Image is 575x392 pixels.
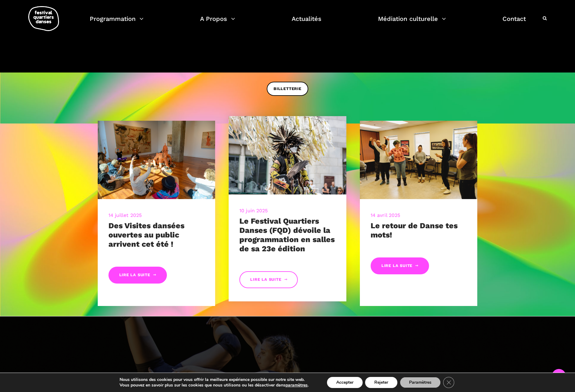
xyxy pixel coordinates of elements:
[120,382,309,388] p: Vous pouvez en savoir plus sur les cookies que nous utilisons ou les désactiver dans .
[120,377,309,382] p: Nous utilisons des cookies pour vous offrir la meilleure expérience possible sur notre site web.
[378,14,446,32] a: Médiation culturelle
[371,221,458,239] a: Le retour de Danse tes mots!
[229,116,346,194] img: R Barbara Diabo 11 crédit Romain Lorraine (30)
[108,267,167,284] a: Lire la suite
[267,82,308,96] a: BILLETTERIE
[360,121,478,199] img: CARI, 8 mars 2023-209
[371,257,429,274] a: Lire la suite
[108,212,142,218] a: 14 juillet 2025
[286,382,308,388] button: paramètres
[274,86,301,92] span: BILLETTERIE
[108,221,184,249] a: Des Visites dansées ouvertes au public arrivent cet été !
[400,377,441,388] button: Paramètres
[90,14,144,32] a: Programmation
[28,6,59,31] img: logo-fqd-med
[327,377,363,388] button: Accepter
[365,377,397,388] button: Rejeter
[239,217,335,253] a: Le Festival Quartiers Danses (FQD) dévoile la programmation en salles de sa 23e édition
[200,14,235,32] a: A Propos
[292,14,321,32] a: Actualités
[98,121,215,199] img: 20240905-9595
[371,212,400,218] a: 14 avril 2025
[502,14,526,32] a: Contact
[239,208,268,214] a: 10 juin 2025
[443,377,454,388] button: Close GDPR Cookie Banner
[239,271,298,288] a: Lire la suite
